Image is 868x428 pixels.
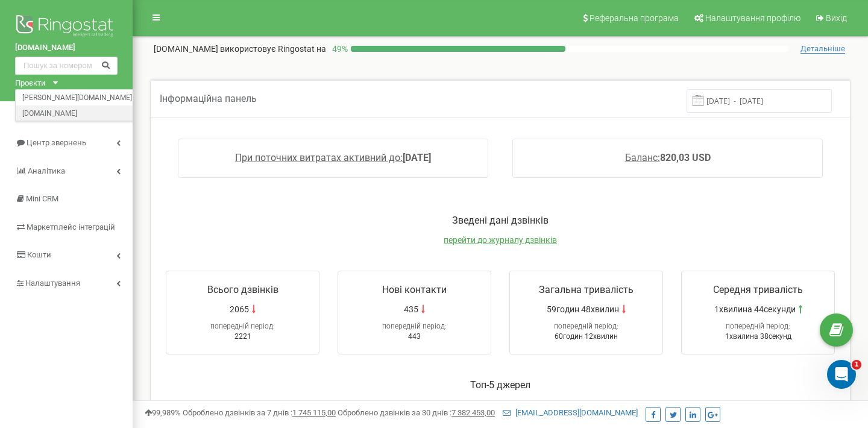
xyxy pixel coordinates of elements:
[230,303,249,315] span: 2065
[714,303,796,315] span: 1хвилина 44секунди
[800,44,845,54] span: Детальніше
[555,332,618,341] span: 60годин 12хвилин
[27,138,86,147] span: Центр звернень
[408,332,421,341] span: 443
[22,94,132,100] a: [PERSON_NAME][DOMAIN_NAME]
[590,13,679,23] span: Реферальна програма
[382,322,447,330] span: попередній період:
[15,78,46,89] div: Проєкти
[27,250,51,259] span: Кошти
[25,279,80,288] span: Налаштування
[160,93,257,104] span: Інформаційна панель
[183,408,336,417] span: Оброблено дзвінків за 7 днів :
[145,408,181,417] span: 99,989%
[220,44,326,54] span: використовує Ringostat на
[338,408,495,417] span: Оброблено дзвінків за 30 днів :
[210,322,275,330] span: попередній період:
[15,12,118,42] img: Ringostat logo
[713,284,803,295] span: Середня тривалість
[852,360,861,370] span: 1
[235,152,431,163] a: При поточних витратах активний до:[DATE]
[725,332,791,341] span: 1хвилина 38секунд
[15,42,118,54] a: [DOMAIN_NAME]
[827,360,856,389] iframe: Intercom live chat
[292,408,336,417] u: 1 745 115,00
[554,322,618,330] span: попередній період:
[207,284,278,295] span: Всього дзвінків
[27,222,115,231] span: Маркетплейс інтеграцій
[234,332,251,341] span: 2221
[547,303,619,315] span: 59годин 48хвилин
[446,400,555,409] a: перейти до звітів аналітики
[382,284,447,295] span: Нові контакти
[15,57,118,75] input: Пошук за номером
[451,408,495,417] u: 7 382 453,00
[22,110,132,116] a: [DOMAIN_NAME]
[470,379,530,391] span: Toп-5 джерел
[235,152,403,163] span: При поточних витратах активний до:
[154,43,326,55] p: [DOMAIN_NAME]
[28,166,65,175] span: Аналiтика
[326,43,351,55] p: 49 %
[404,303,418,315] span: 435
[625,152,660,163] span: Баланс:
[26,194,58,203] span: Mini CRM
[726,322,790,330] span: попередній період:
[452,215,549,226] span: Зведені дані дзвінків
[503,408,638,417] a: [EMAIL_ADDRESS][DOMAIN_NAME]
[539,284,634,295] span: Загальна тривалість
[444,235,557,245] a: перейти до журналу дзвінків
[625,152,711,163] a: Баланс:820,03 USD
[826,13,847,23] span: Вихід
[705,13,800,23] span: Налаштування профілю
